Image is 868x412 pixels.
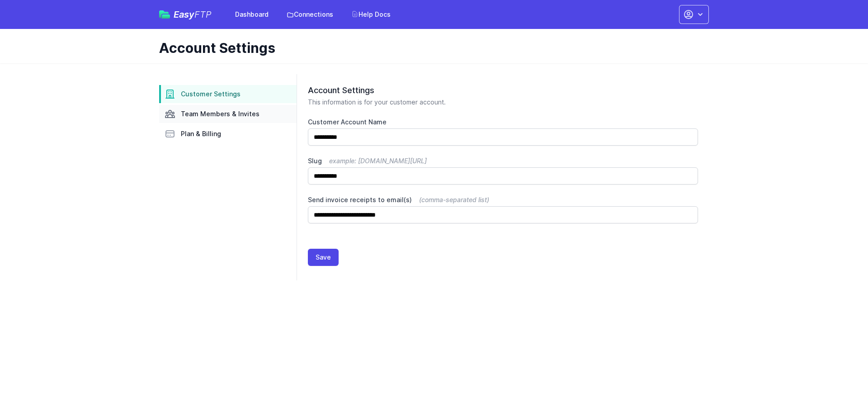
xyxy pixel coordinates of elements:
[281,6,339,23] a: Connections
[308,156,698,166] label: Slug
[308,98,698,107] p: This information is for your customer account.
[181,129,221,138] span: Plan & Billing
[308,195,698,204] label: Send invoice receipts to email(s)
[181,90,241,99] span: Customer Settings
[308,118,698,127] label: Customer Account Name
[823,367,857,401] iframe: Drift Widget Chat Controller
[181,109,259,118] span: Team Members & Invites
[159,105,297,123] a: Team Members & Invites
[308,249,339,266] button: Save
[308,85,698,96] h2: Account Settings
[194,9,212,20] span: FTP
[159,85,297,103] a: Customer Settings
[159,125,297,143] a: Plan & Billing
[159,10,212,19] a: EasyFTP
[419,196,489,204] span: (comma-separated list)
[329,157,427,165] span: example: [DOMAIN_NAME][URL]
[174,10,212,19] span: Easy
[346,6,396,23] a: Help Docs
[159,10,170,19] img: easyftp_logo.png
[159,40,702,56] h1: Account Settings
[230,6,274,23] a: Dashboard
